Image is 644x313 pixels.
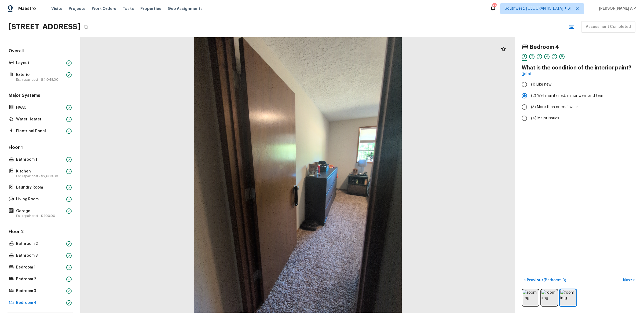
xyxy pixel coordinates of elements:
[8,93,73,100] h5: Major Systems
[168,6,203,11] span: Geo Assignments
[552,54,557,59] div: 5
[16,128,64,134] p: Electrical Panel
[51,6,62,11] span: Visits
[140,6,161,11] span: Properties
[92,6,116,11] span: Work Orders
[16,277,64,282] p: Bedroom 2
[16,208,64,214] p: Garage
[16,197,64,202] p: Living Room
[16,288,64,294] p: Bedroom 3
[16,253,64,258] p: Bathroom 3
[8,48,73,55] h5: Overall
[597,6,636,11] span: [PERSON_NAME] A P
[16,105,64,110] p: HVAC
[531,104,578,110] span: (3) More than normal wear
[560,290,576,305] img: room img
[620,276,638,285] button: Next>
[8,229,73,236] h5: Floor 2
[18,6,36,11] span: Maestro
[16,241,64,246] p: Bathroom 2
[16,169,64,174] p: Kitchen
[531,82,551,87] span: (1) Like new
[123,7,134,10] span: Tasks
[559,54,565,59] div: 6
[41,175,58,178] span: $2,600.00
[82,23,89,30] button: Copy Address
[522,54,527,59] div: 1
[16,185,64,190] p: Laundry Room
[16,214,64,218] p: Est. repair cost -
[16,265,64,270] p: Bedroom 1
[523,290,538,305] img: room img
[530,44,559,51] h4: Bedroom 4
[522,64,638,71] h4: What is the condition of the interior paint?
[16,157,64,162] p: Bathroom 1
[522,71,533,77] a: Details
[16,174,64,178] p: Est. repair cost -
[522,276,568,285] button: <Previous(Bedroom 3)
[623,277,633,283] p: Next
[16,117,64,122] p: Water Heater
[541,290,557,305] img: room img
[9,22,80,32] h2: [STREET_ADDRESS]
[69,6,85,11] span: Projects
[531,93,603,98] span: (2) Well maintained, minor wear and tear
[544,54,550,59] div: 4
[492,3,496,9] div: 665
[531,116,559,121] span: (4) Major issues
[16,78,64,82] p: Est. repair cost -
[41,214,55,218] span: $200.00
[16,60,64,66] p: Layout
[16,72,64,78] p: Exterior
[537,54,542,59] div: 3
[526,277,566,283] p: Previous
[544,278,566,282] span: ( Bedroom 3 )
[16,300,64,305] p: Bedroom 4
[529,54,535,59] div: 2
[41,78,58,81] span: $4,049.00
[8,145,73,152] h5: Floor 1
[505,6,572,11] span: Southwest, [GEOGRAPHIC_DATA] + 61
